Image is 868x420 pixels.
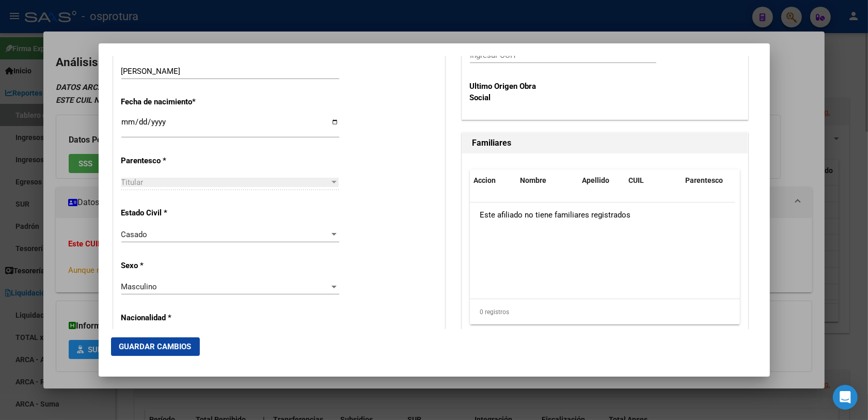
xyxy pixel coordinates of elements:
[516,169,578,192] datatable-header-cell: Nombre
[520,176,547,184] span: Nombre
[625,169,682,192] datatable-header-cell: CUIL
[470,203,735,228] div: Este afiliado no tiene familiares registrados
[121,155,216,167] p: Parentesco *
[470,169,516,192] datatable-header-cell: Accion
[682,169,754,192] datatable-header-cell: Parentesco
[629,176,644,184] span: CUIL
[833,385,858,410] div: Open Intercom Messenger
[578,169,625,192] datatable-header-cell: Apellido
[121,282,157,291] span: Masculino
[474,176,496,184] span: Accion
[470,81,551,104] p: Ultimo Origen Obra Social
[121,178,144,187] span: Titular
[121,312,216,324] p: Nacionalidad *
[111,337,200,356] button: Guardar Cambios
[121,230,148,239] span: Casado
[119,342,192,351] span: Guardar Cambios
[470,299,740,325] div: 0 registros
[472,137,737,149] h1: Familiares
[121,207,216,219] p: Estado Civil *
[686,176,723,184] span: Parentesco
[121,96,216,108] p: Fecha de nacimiento
[121,260,216,272] p: Sexo *
[582,176,610,184] span: Apellido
